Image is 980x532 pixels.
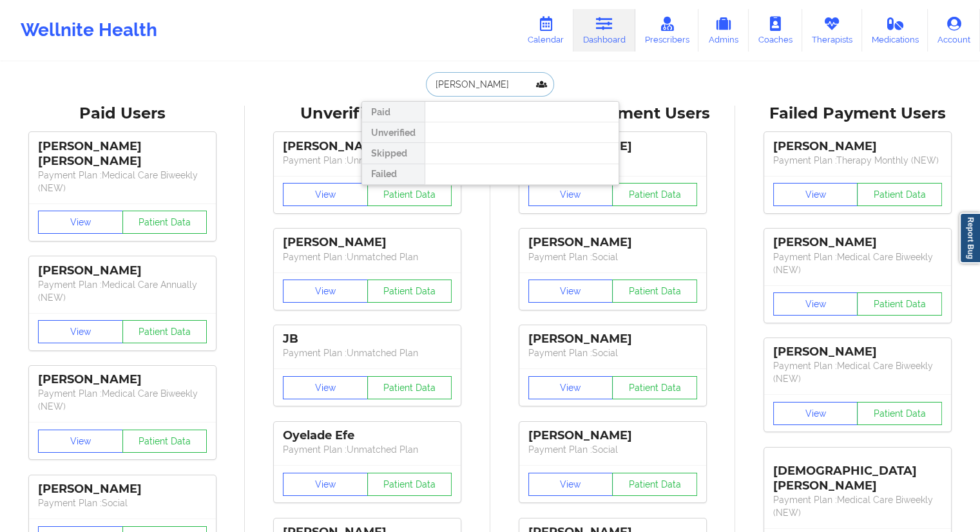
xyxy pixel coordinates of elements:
div: JB [283,332,452,347]
button: Patient Data [367,376,452,399]
div: Failed [362,164,425,185]
button: View [773,292,858,316]
p: Payment Plan : Social [38,497,207,509]
p: Payment Plan : Social [528,347,697,359]
button: Patient Data [612,280,697,303]
p: Payment Plan : Unmatched Plan [283,347,452,359]
button: View [38,320,123,343]
button: Patient Data [122,211,207,234]
button: Patient Data [857,183,942,206]
div: [DEMOGRAPHIC_DATA][PERSON_NAME] [773,454,942,493]
a: Report Bug [959,213,980,263]
div: Unverified Users [254,104,481,124]
div: Oyelade Efe [283,428,452,443]
div: [PERSON_NAME] [38,482,207,497]
button: View [38,211,123,234]
p: Payment Plan : Unmatched Plan [283,251,452,263]
div: [PERSON_NAME] [528,428,697,443]
button: Patient Data [122,430,207,453]
button: View [283,183,368,206]
a: Medications [862,9,928,52]
button: View [38,430,123,453]
button: View [528,183,613,206]
button: View [283,473,368,496]
a: Prescribers [635,9,699,52]
button: Patient Data [367,473,452,496]
button: Patient Data [612,376,697,399]
button: View [773,183,858,206]
p: Payment Plan : Medical Care Biweekly (NEW) [38,169,207,195]
p: Payment Plan : Therapy Monthly (NEW) [773,154,942,167]
div: [PERSON_NAME] [38,263,207,278]
a: Admins [698,9,749,52]
div: Paid Users [9,104,236,124]
a: Therapists [802,9,862,52]
div: [PERSON_NAME] [283,139,452,154]
div: Skipped [362,143,425,164]
div: [PERSON_NAME] [PERSON_NAME] [38,139,207,169]
button: View [528,473,613,496]
p: Payment Plan : Medical Care Biweekly (NEW) [773,359,942,385]
div: [PERSON_NAME] [773,235,942,250]
div: Failed Payment Users [744,104,971,124]
div: [PERSON_NAME] [528,235,697,250]
p: Payment Plan : Social [528,251,697,263]
button: View [528,280,613,303]
button: Patient Data [612,473,697,496]
div: [PERSON_NAME] [773,345,942,359]
div: [PERSON_NAME] [283,235,452,250]
button: Patient Data [857,402,942,425]
button: View [528,376,613,399]
button: View [283,280,368,303]
button: View [283,376,368,399]
div: Paid [362,102,425,122]
button: Patient Data [122,320,207,343]
a: Account [928,9,980,52]
a: Dashboard [573,9,635,52]
button: Patient Data [612,183,697,206]
p: Payment Plan : Medical Care Biweekly (NEW) [38,387,207,413]
button: Patient Data [857,292,942,316]
button: View [773,402,858,425]
a: Coaches [749,9,802,52]
div: [PERSON_NAME] [528,332,697,347]
div: [PERSON_NAME] [38,372,207,387]
a: Calendar [518,9,573,52]
div: [PERSON_NAME] [773,139,942,154]
p: Payment Plan : Social [528,443,697,456]
p: Payment Plan : Medical Care Biweekly (NEW) [773,493,942,519]
p: Payment Plan : Medical Care Biweekly (NEW) [773,251,942,276]
p: Payment Plan : Unmatched Plan [283,154,452,167]
button: Patient Data [367,183,452,206]
button: Patient Data [367,280,452,303]
p: Payment Plan : Medical Care Annually (NEW) [38,278,207,304]
div: Unverified [362,122,425,143]
p: Payment Plan : Unmatched Plan [283,443,452,456]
